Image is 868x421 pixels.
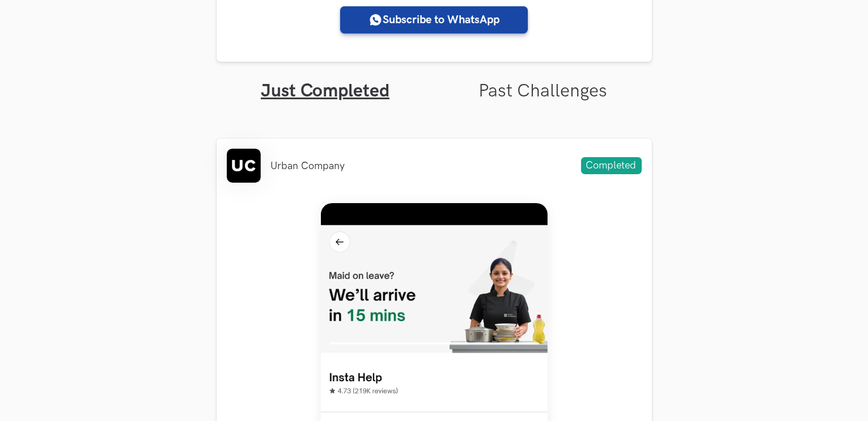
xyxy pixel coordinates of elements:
[581,157,642,174] span: Completed
[340,6,528,33] a: Subscribe to WhatsApp
[271,160,345,172] li: Urban Company
[217,62,652,102] ul: Tabs Interface
[479,80,607,102] a: Past Challenges
[261,80,389,102] a: Just Completed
